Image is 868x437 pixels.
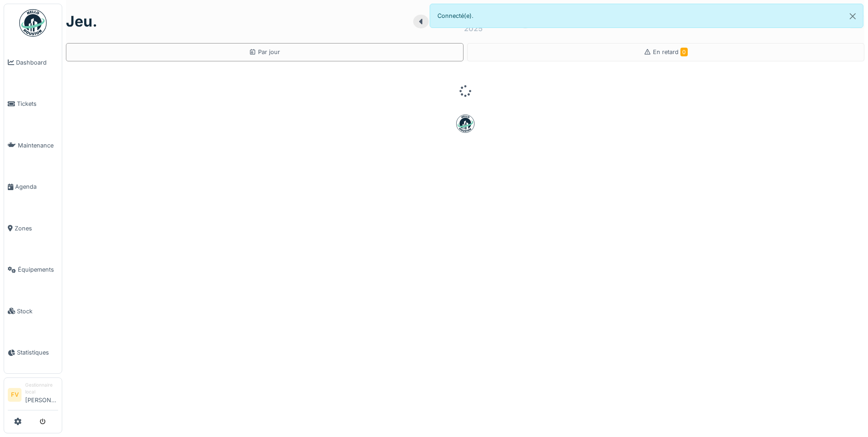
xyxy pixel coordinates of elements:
a: Statistiques [4,332,62,374]
li: FV [8,388,22,402]
span: En retard [653,49,688,55]
div: Par jour [249,48,280,56]
a: Dashboard [4,42,62,83]
span: Zones [15,224,58,233]
span: Agenda [15,182,58,191]
li: [PERSON_NAME] [25,382,58,408]
img: badge-BVDL4wpA.svg [456,115,474,133]
h1: jeu. [66,13,97,30]
span: Dashboard [16,58,58,67]
div: 2025 [464,23,483,34]
span: Stock [17,307,58,316]
span: Statistiques [17,348,58,357]
a: Tickets [4,83,62,125]
span: Tickets [17,99,58,108]
a: Stock [4,290,62,332]
div: Connecté(e). [430,4,864,28]
span: Équipements [18,265,58,274]
a: FV Gestionnaire local[PERSON_NAME] [8,382,58,410]
div: Gestionnaire local [25,382,58,396]
span: Maintenance [18,141,58,150]
a: Maintenance [4,125,62,166]
span: 0 [680,48,688,56]
a: Agenda [4,166,62,208]
a: Équipements [4,249,62,291]
img: Badge_color-CXgf-gQk.svg [19,9,47,37]
button: Close [842,4,863,28]
a: Zones [4,208,62,249]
